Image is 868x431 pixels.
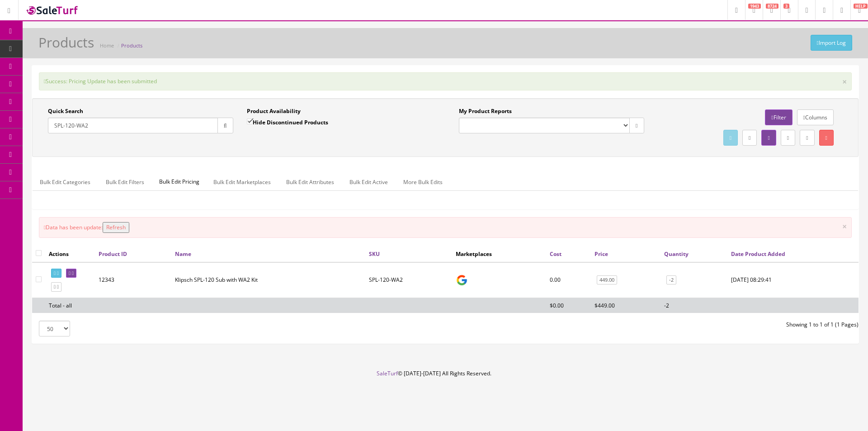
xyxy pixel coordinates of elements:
[748,4,761,9] span: 1943
[206,173,278,191] a: Bulk Edit Marketplaces
[175,250,191,258] a: Name
[765,109,792,125] a: Filter
[279,173,341,191] a: Bulk Edit Attributes
[664,250,689,258] a: Quantity
[546,262,591,298] td: 0.00
[95,262,171,298] td: 12343
[39,72,852,90] div: Success: Pricing Update has been submitted
[25,4,80,16] img: SaleTurf
[100,42,114,49] a: Home
[766,4,778,9] span: 8724
[247,107,301,115] label: Product Availability
[33,173,98,191] a: Bulk Edit Categories
[445,321,865,329] div: Showing 1 to 1 of 1 (1 Pages)
[171,262,365,298] td: Klipsch SPL-120 Sub with WA2 Kit
[396,173,450,191] a: More Bulk Edits
[48,118,218,133] input: Search
[666,275,676,285] a: -2
[594,250,608,258] a: Price
[121,42,142,49] a: Products
[811,35,852,51] a: Import Log
[591,298,660,313] td: $449.00
[842,77,847,85] button: ×
[247,118,253,124] input: Hide Discontinued Products
[342,173,395,191] a: Bulk Edit Active
[597,275,617,285] a: 449.00
[369,250,380,258] a: SKU
[377,369,398,377] a: SaleTurf
[550,250,561,258] a: Cost
[103,222,129,233] button: Refresh
[660,298,727,313] td: -2
[152,173,206,190] span: Bulk Edit Pricing
[99,173,151,191] a: Bulk Edit Filters
[456,274,468,286] img: google_shopping
[45,246,95,262] th: Actions
[731,250,785,258] a: Date Product Added
[39,217,852,238] div: Data has been update:
[452,246,546,262] th: Marketplaces
[45,298,95,313] td: Total - all
[727,262,859,298] td: 2024-07-14 08:29:41
[48,107,83,115] label: Quick Search
[99,250,127,258] a: Product ID
[854,4,868,9] span: HELP
[546,298,591,313] td: $0.00
[247,118,328,127] label: Hide Discontinued Products
[38,35,94,50] h1: Products
[797,109,834,125] a: Columns
[783,4,789,9] span: 3
[365,262,452,298] td: SPL-120-WA2
[459,107,512,115] label: My Product Reports
[842,222,847,230] button: ×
